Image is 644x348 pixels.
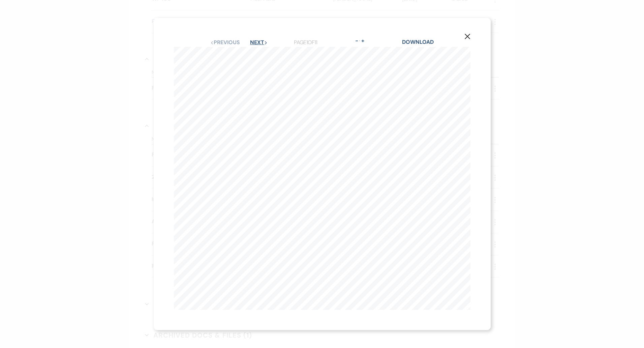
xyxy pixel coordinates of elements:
a: Download [402,38,433,46]
button: - [354,38,359,43]
button: Previous [210,40,240,45]
p: Page 1 of 11 [294,38,317,47]
button: + [360,38,366,43]
button: Next [250,40,268,45]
